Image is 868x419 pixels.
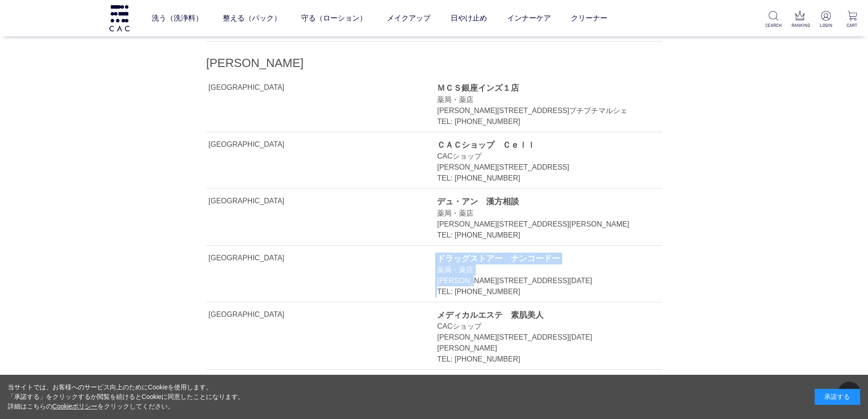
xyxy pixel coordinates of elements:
div: ドラッグストアー ナンコードー [437,253,641,264]
div: CACショップ [437,321,641,332]
div: [PERSON_NAME][STREET_ADDRESS] [437,162,641,173]
a: 日やけ止め [451,5,487,31]
p: CART [844,22,861,29]
div: 薬局・薬店 [437,94,641,105]
a: 整える（パック） [223,5,281,31]
img: logo [108,5,131,31]
div: TEL: [PHONE_NUMBER] [437,354,641,365]
div: [GEOGRAPHIC_DATA] [209,196,322,207]
div: メディカルエステ 素肌美人 [437,309,641,321]
h2: [PERSON_NAME] [206,55,662,71]
a: LOGIN [817,11,834,29]
div: 薬局・薬店 [437,264,641,275]
a: 守る（ローション） [301,5,367,31]
div: デュ・アン 漢方相談 [437,196,641,207]
div: 承諾する [815,389,860,405]
div: [PERSON_NAME][STREET_ADDRESS][PERSON_NAME] [437,219,641,230]
a: SEARCH [765,11,782,29]
div: [GEOGRAPHIC_DATA] [209,309,322,320]
div: [GEOGRAPHIC_DATA] [209,139,322,150]
div: [GEOGRAPHIC_DATA] [209,82,322,93]
a: Cookieポリシー [52,403,98,410]
p: RANKING [791,22,808,29]
p: SEARCH [765,22,782,29]
a: RANKING [791,11,808,29]
div: [PERSON_NAME][STREET_ADDRESS][DATE] [437,275,641,286]
div: [GEOGRAPHIC_DATA] [209,253,322,264]
div: 当サイトでは、お客様へのサービス向上のためにCookieを使用します。 「承諾する」をクリックするか閲覧を続けるとCookieに同意したことになります。 詳細はこちらの をクリックしてください。 [8,383,245,411]
p: LOGIN [817,22,834,29]
div: TEL: [PHONE_NUMBER] [437,230,641,241]
div: TEL: [PHONE_NUMBER] [437,116,641,127]
div: TEL: [PHONE_NUMBER] [437,173,641,184]
a: CART [844,11,861,29]
div: ＭＣＳ銀座インズ１店 [437,82,641,94]
a: 洗う（洗浄料） [152,5,203,31]
a: インナーケア [507,5,551,31]
div: CACショップ [437,151,641,162]
div: [PERSON_NAME][STREET_ADDRESS][DATE][PERSON_NAME] [437,332,641,354]
div: 薬局・薬店 [437,208,641,219]
a: メイクアップ [387,5,431,31]
a: クリーナー [571,5,607,31]
div: [PERSON_NAME][STREET_ADDRESS]プチプチマルシェ [437,105,641,116]
div: TEL: [PHONE_NUMBER] [437,286,641,297]
div: ＣＡＣショップ Ｃｅｌｌ [437,139,641,151]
